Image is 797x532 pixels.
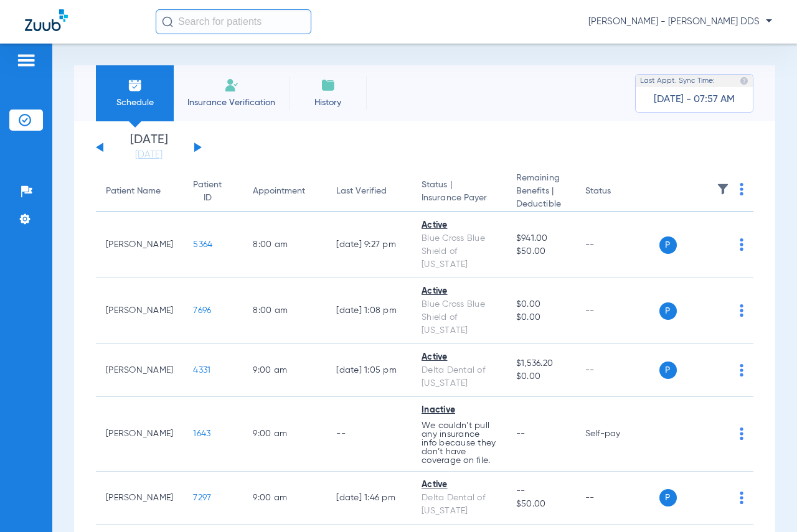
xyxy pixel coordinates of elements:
[111,134,186,161] li: [DATE]
[412,172,506,212] th: Status |
[243,397,326,472] td: 9:00 AM
[326,278,412,344] td: [DATE] 1:08 PM
[111,149,186,161] a: [DATE]
[575,172,659,212] th: Status
[106,185,161,198] div: Patient Name
[193,429,210,438] span: 1643
[640,75,715,87] span: Last Appt. Sync Time:
[659,302,677,320] span: P
[326,212,412,278] td: [DATE] 9:27 PM
[183,96,280,109] span: Insurance Verification
[516,498,565,511] span: $50.00
[422,351,496,364] div: Active
[740,427,743,440] img: group-dot-blue.svg
[298,96,357,109] span: History
[422,364,496,390] div: Delta Dental of [US_STATE]
[243,212,326,278] td: 8:00 AM
[321,78,336,93] img: History
[128,78,143,93] img: Schedule
[575,212,659,278] td: --
[422,192,496,205] span: Insurance Payer
[422,298,496,337] div: Blue Cross Blue Shield of [US_STATE]
[659,362,677,379] span: P
[575,397,659,472] td: Self-pay
[336,185,387,198] div: Last Verified
[16,53,36,68] img: hamburger-icon
[516,232,565,245] span: $941.00
[25,9,68,31] img: Zuub Logo
[162,16,173,27] img: Search Icon
[193,366,210,375] span: 4331
[575,344,659,397] td: --
[243,344,326,397] td: 9:00 AM
[224,78,239,93] img: Manual Insurance Verification
[516,298,565,311] span: $0.00
[96,344,183,397] td: [PERSON_NAME]
[106,185,173,198] div: Patient Name
[516,429,526,438] span: --
[326,472,412,525] td: [DATE] 1:46 PM
[422,285,496,298] div: Active
[253,185,305,198] div: Appointment
[326,397,412,472] td: --
[422,478,496,492] div: Active
[516,485,565,498] span: --
[193,240,212,249] span: 5364
[193,306,211,315] span: 7696
[336,185,402,198] div: Last Verified
[96,472,183,525] td: [PERSON_NAME]
[740,304,743,317] img: group-dot-blue.svg
[193,179,233,205] div: Patient ID
[96,397,183,472] td: [PERSON_NAME]
[516,245,565,258] span: $50.00
[243,278,326,344] td: 8:00 AM
[96,212,183,278] td: [PERSON_NAME]
[422,219,496,232] div: Active
[243,472,326,525] td: 9:00 AM
[740,492,743,504] img: group-dot-blue.svg
[740,77,748,85] img: last sync help info
[516,311,565,324] span: $0.00
[422,404,496,417] div: Inactive
[156,9,311,34] input: Search for patients
[506,172,575,212] th: Remaining Benefits |
[516,198,565,211] span: Deductible
[740,364,743,376] img: group-dot-blue.svg
[422,492,496,518] div: Delta Dental of [US_STATE]
[740,238,743,251] img: group-dot-blue.svg
[193,179,222,205] div: Patient ID
[575,278,659,344] td: --
[253,185,316,198] div: Appointment
[422,232,496,271] div: Blue Cross Blue Shield of [US_STATE]
[516,357,565,370] span: $1,536.20
[654,93,735,106] span: [DATE] - 07:57 AM
[659,236,677,254] span: P
[326,344,412,397] td: [DATE] 1:05 PM
[422,421,496,465] p: We couldn’t pull any insurance info because they don’t have coverage on file.
[193,493,211,502] span: 7297
[588,16,772,28] span: [PERSON_NAME] - [PERSON_NAME] DDS
[516,370,565,383] span: $0.00
[740,183,743,195] img: group-dot-blue.svg
[96,278,183,344] td: [PERSON_NAME]
[717,183,729,195] img: filter.svg
[659,489,677,506] span: P
[105,96,164,109] span: Schedule
[575,472,659,525] td: --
